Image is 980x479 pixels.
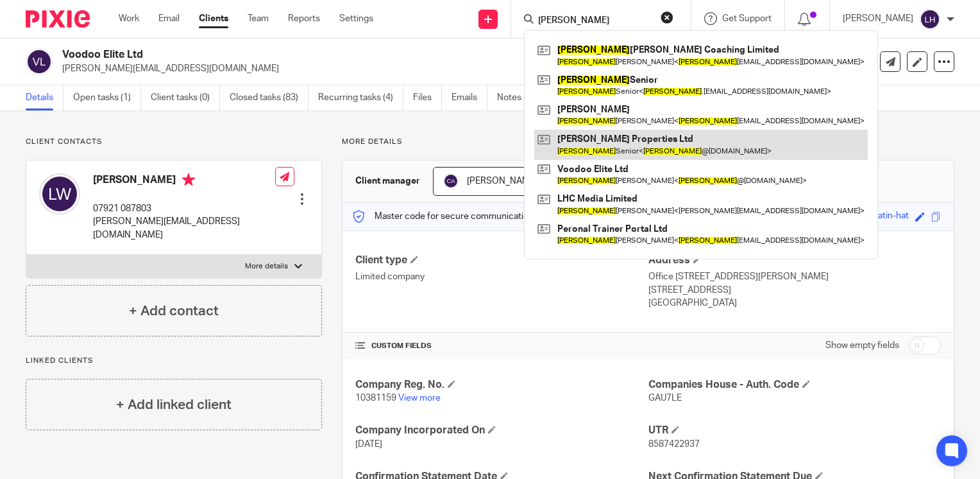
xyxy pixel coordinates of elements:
img: svg%3E [39,173,80,214]
a: Emails [452,85,487,110]
a: Email [158,12,180,25]
span: 8587422937 [648,440,700,449]
h4: UTR [648,424,941,437]
a: Settings [339,12,373,25]
a: Notes (1) [497,85,544,110]
img: svg%3E [443,173,459,189]
p: Master code for secure communications and files [352,210,573,223]
p: [PERSON_NAME] [843,12,913,25]
a: Client tasks (0) [151,85,220,110]
span: [PERSON_NAME] [467,177,537,186]
h4: Company Incorporated On [355,424,648,437]
a: Files [413,85,442,110]
span: [DATE] [355,440,382,449]
a: Open tasks (1) [73,85,141,110]
h4: + Add contact [129,301,219,321]
p: Client contacts [26,137,322,147]
button: Clear [661,11,673,24]
img: svg%3E [26,48,53,75]
p: More details [245,261,288,272]
p: Limited company [355,270,648,283]
input: Search [537,15,652,27]
label: Show empty fields [825,339,899,352]
p: Office [STREET_ADDRESS][PERSON_NAME] [648,270,941,283]
p: [STREET_ADDRESS] [648,284,941,297]
span: Get Support [722,14,772,23]
a: Closed tasks (83) [230,85,308,110]
h4: Client type [355,254,648,267]
p: [PERSON_NAME][EMAIL_ADDRESS][DOMAIN_NAME] [62,62,780,75]
h4: Company Reg. No. [355,378,648,392]
p: 07921 087803 [93,202,275,215]
i: Primary [182,173,195,186]
p: [GEOGRAPHIC_DATA] [648,297,941,309]
h4: Address [648,254,941,267]
img: Pixie [26,10,90,28]
a: Team [248,12,269,25]
h4: + Add linked client [116,395,232,415]
p: Linked clients [26,356,322,366]
a: View more [398,394,441,403]
span: 10381159 [355,394,396,403]
p: [PERSON_NAME][EMAIL_ADDRESS][DOMAIN_NAME] [93,215,275,241]
h2: Voodoo Elite Ltd [62,48,636,62]
img: svg%3E [920,9,940,30]
p: More details [342,137,954,147]
a: Work [119,12,139,25]
a: Recurring tasks (4) [318,85,403,110]
h3: Client manager [355,175,420,187]
h4: Companies House - Auth. Code [648,378,941,392]
a: Details [26,85,63,110]
a: Reports [288,12,320,25]
h4: CUSTOM FIELDS [355,341,648,351]
a: Clients [199,12,228,25]
h4: [PERSON_NAME] [93,173,275,189]
span: GAU7LE [648,394,682,403]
